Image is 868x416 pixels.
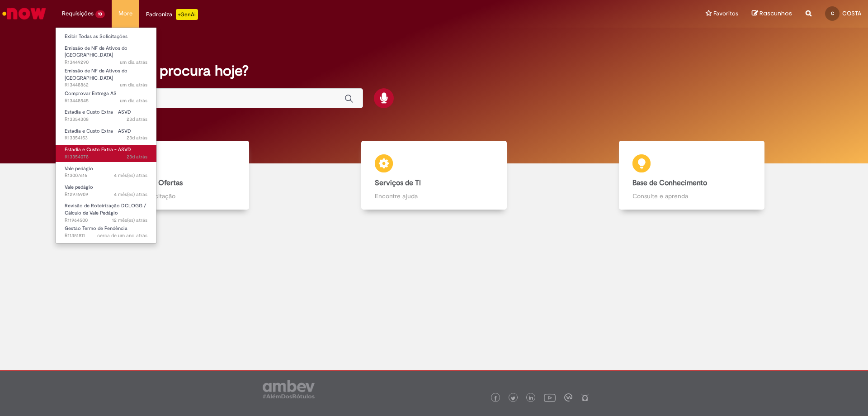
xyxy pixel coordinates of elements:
[127,153,147,160] time: 05/08/2025 09:33:24
[493,396,498,401] img: logo_footer_facebook.png
[759,9,792,18] span: Rascunhos
[263,380,315,398] img: logo_footer_ambev_rotulo_gray.png
[127,153,147,160] span: 23d atrás
[65,191,147,198] span: R12976909
[112,217,147,224] time: 05/09/2024 15:03:14
[375,178,421,187] b: Serviços de TI
[56,201,156,220] a: Aberto R11964500 : Revisão de Roteirização DCLOGG / Cálculo de Vale Pedágio
[65,97,147,105] span: R13448545
[65,67,127,81] span: Emissão de NF de Ativos do [GEOGRAPHIC_DATA]
[842,10,861,17] span: COSTA
[65,116,147,123] span: R13354308
[56,182,156,199] a: Aberto R12976909 : Vale pedágio
[62,9,94,18] span: Requisições
[97,232,147,239] span: cerca de um ano atrás
[65,202,146,216] span: Revisão de Roteirização DCLOGG / Cálculo de Vale Pedágio
[713,9,738,18] span: Favoritos
[831,10,834,16] span: C
[56,224,156,240] a: Aberto R11351811 : Gestão Termo de Pendência
[56,126,156,143] a: Aberto R13354153 : Estadia e Custo Extra - ASVD
[56,66,156,86] a: Aberto R13448862 : Emissão de NF de Ativos do ASVD
[65,217,147,224] span: R11964500
[78,63,790,79] h2: O que você procura hoje?
[120,81,147,88] span: um dia atrás
[65,232,147,239] span: R11351811
[65,225,127,232] span: Gestão Termo de Pendência
[120,59,147,66] time: 26/08/2025 15:59:07
[65,172,147,179] span: R13007616
[56,32,156,42] a: Exibir Todas as Solicitações
[114,191,147,198] time: 25/04/2025 08:18:13
[752,10,792,18] a: Rascunhos
[127,116,147,123] span: 23d atrás
[117,191,236,201] p: Abra uma solicitação
[56,145,156,162] a: Aberto R13354078 : Estadia e Custo Extra - ASVD
[563,141,821,210] a: Base de Conhecimento Consulte e aprenda
[47,141,305,210] a: Catálogo de Ofertas Abra uma solicitação
[632,191,751,201] p: Consulte e aprenda
[65,146,131,153] span: Estadia e Custo Extra - ASVD
[1,5,47,23] img: ServiceNow
[95,10,105,18] span: 10
[65,184,93,191] span: Vale pedágio
[112,217,147,224] span: 12 mês(es) atrás
[127,134,147,141] time: 05/08/2025 09:42:54
[581,393,589,402] img: logo_footer_naosei.png
[529,396,533,401] img: logo_footer_linkedin.png
[97,232,147,239] time: 08/04/2024 16:16:04
[65,134,147,142] span: R13354153
[55,27,157,244] ul: Requisições
[56,43,156,63] a: Aberto R13449290 : Emissão de NF de Ativos do ASVD
[511,396,515,401] img: logo_footer_twitter.png
[146,9,198,20] div: Padroniza
[176,9,198,20] p: +GenAi
[65,128,131,134] span: Estadia e Custo Extra - ASVD
[56,107,156,124] a: Aberto R13354308 : Estadia e Custo Extra - ASVD
[544,392,556,403] img: logo_footer_youtube.png
[375,191,493,201] p: Encontre ajuda
[56,89,156,105] a: Aberto R13448545 : Comprovar Entrega AS
[114,172,147,179] time: 06/05/2025 11:42:57
[65,153,147,161] span: R13354078
[65,109,131,115] span: Estadia e Custo Extra - ASVD
[56,164,156,181] a: Aberto R13007616 : Vale pedágio
[65,81,147,89] span: R13448862
[65,165,93,172] span: Vale pedágio
[114,191,147,198] span: 4 mês(es) atrás
[120,81,147,88] time: 26/08/2025 14:55:51
[120,59,147,66] span: um dia atrás
[564,393,572,402] img: logo_footer_workplace.png
[65,59,147,66] span: R13449290
[632,178,707,187] b: Base de Conhecimento
[65,90,117,97] span: Comprovar Entrega AS
[127,134,147,141] span: 23d atrás
[65,45,127,59] span: Emissão de NF de Ativos do [GEOGRAPHIC_DATA]
[305,141,563,210] a: Serviços de TI Encontre ajuda
[120,97,147,104] time: 26/08/2025 14:11:02
[114,172,147,179] span: 4 mês(es) atrás
[120,97,147,104] span: um dia atrás
[118,9,132,18] span: More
